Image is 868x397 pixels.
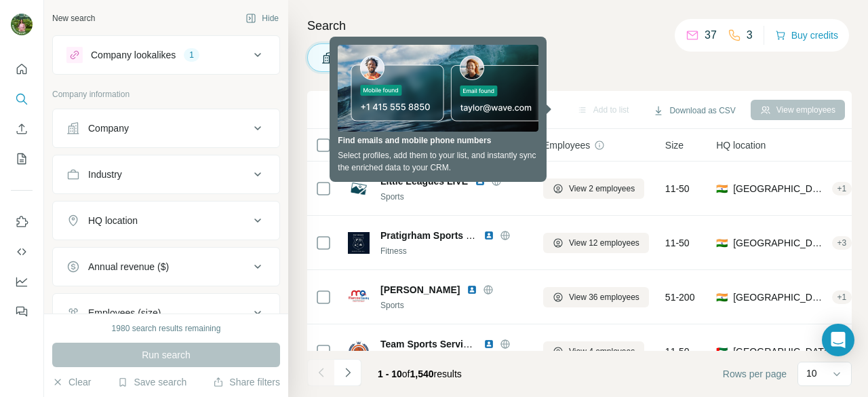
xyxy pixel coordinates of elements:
span: Employees [543,138,590,152]
img: LinkedIn logo [484,339,494,349]
button: Navigate to next page [334,359,361,386]
img: Logo of Little Leagues LIVE [348,178,370,200]
button: Search [11,87,33,111]
div: Company [88,121,129,135]
img: LinkedIn logo [484,230,494,241]
span: 1 - 10 [378,368,402,379]
span: 11-50 [665,345,690,358]
span: 11-50 [665,236,690,250]
button: Use Surfe API [11,240,33,264]
button: Company lookalikes1 [53,39,279,71]
div: + 1 [832,291,852,303]
button: Enrich CSV [11,117,33,141]
p: 10 [806,366,817,380]
span: View 12 employees [569,237,639,249]
span: Little Leagues LIVE [380,174,468,188]
div: 1980 search results remaining [112,322,221,335]
img: Logo of Pratigrham Sports For All [348,232,370,254]
span: Companies [340,51,390,64]
button: Use Surfe on LinkedIn [11,210,33,234]
span: [GEOGRAPHIC_DATA], [GEOGRAPHIC_DATA] [733,345,852,358]
span: Rows per page [723,367,787,381]
div: + 1 [832,183,852,195]
span: 🇮🇳 [716,290,728,304]
div: Employees (size) [88,306,161,320]
span: 🇦🇪 [716,345,728,358]
span: Pratigrham Sports For All [380,230,496,241]
div: + 3 [832,237,852,249]
span: People [444,51,475,64]
span: [GEOGRAPHIC_DATA], [GEOGRAPHIC_DATA] [733,290,826,304]
button: View 2 employees [543,178,644,199]
div: Sports [380,299,527,311]
p: 37 [705,27,717,43]
button: Buy credits [775,26,838,45]
button: Company [53,112,279,145]
p: Company information [52,88,280,100]
span: of [402,368,410,379]
span: View 4 employees [569,345,635,358]
img: LinkedIn logo [475,176,486,187]
div: Industry [88,168,122,181]
span: HQ location [716,138,766,152]
button: Dashboard [11,269,33,294]
span: results [378,368,462,379]
span: View 2 employees [569,183,635,195]
span: View 36 employees [569,291,639,303]
span: 🇮🇳 [716,236,728,250]
span: [GEOGRAPHIC_DATA] [733,236,826,250]
button: My lists [11,147,33,171]
button: Share filters [213,375,280,389]
span: [PERSON_NAME] [380,283,460,297]
div: New search [52,12,95,24]
div: 1 [184,49,199,61]
button: Hide [236,8,288,29]
span: [GEOGRAPHIC_DATA], [GEOGRAPHIC_DATA] [733,182,826,195]
button: View 12 employees [543,233,649,253]
button: Industry [53,158,279,191]
span: 0 selected [341,138,384,152]
button: View 36 employees [543,287,649,307]
button: Employees (size) [53,297,279,329]
img: Logo of Team Sports Services UAE [348,341,370,362]
button: Quick start [11,57,33,81]
p: 3 [747,27,753,43]
span: 🇮🇳 [716,182,728,195]
button: HQ location [53,204,279,237]
span: 51-200 [665,290,695,304]
span: 1,540 [410,368,434,379]
button: Clear [52,375,91,389]
div: Sports [380,191,527,203]
button: View 4 employees [543,341,644,362]
img: LinkedIn logo [467,284,477,295]
button: Download as CSV [644,100,745,121]
span: 11-50 [665,182,690,195]
div: Fitness [380,245,527,257]
span: Size [665,138,684,152]
img: Logo of Marcos Quay [348,286,370,308]
div: Open Intercom Messenger [822,324,854,356]
div: Annual revenue ($) [88,260,169,273]
div: HQ location [88,214,138,227]
img: Avatar [11,14,33,35]
h4: Search [307,16,852,35]
button: Annual revenue ($) [53,250,279,283]
span: Team Sports Services [GEOGRAPHIC_DATA] [380,339,583,349]
button: Save search [117,375,186,389]
button: Feedback [11,299,33,324]
div: Company lookalikes [91,48,176,62]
